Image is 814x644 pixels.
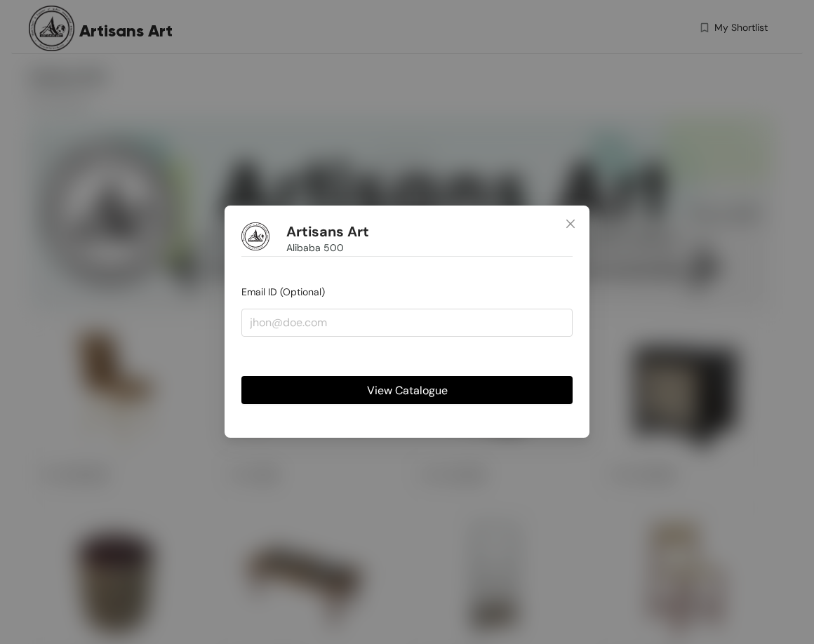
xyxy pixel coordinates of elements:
span: Email ID (Optional) [241,286,325,299]
button: View Catalogue [241,377,573,405]
input: jhon@doe.com [241,309,573,337]
span: View Catalogue [367,382,448,399]
img: Buyer Portal [241,222,269,250]
span: close [565,218,576,229]
button: Close [552,206,589,243]
span: Alibaba 500 [286,241,344,256]
h1: Artisans Art [286,223,369,241]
